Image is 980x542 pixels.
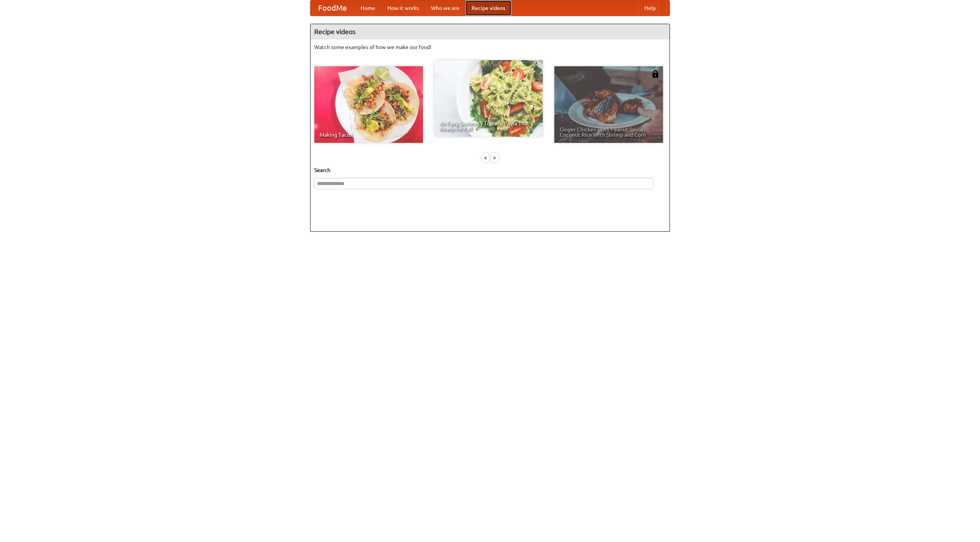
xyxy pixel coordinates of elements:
img: 483408.png [652,70,659,78]
a: How it works [381,0,425,16]
span: An Easy, Summery Tomato Pasta That's Ready for Fall [439,121,537,131]
a: An Easy, Summery Tomato Pasta That's Ready for Fall [434,60,543,137]
h4: Recipe videos [310,24,670,39]
div: « [482,153,489,162]
a: Home [354,0,381,16]
div: » [491,153,498,162]
span: Making Tacos [320,132,418,138]
a: Recipe videos [465,0,511,16]
a: Who we are [425,0,465,16]
a: Help [638,0,662,16]
a: FoodMe [310,0,354,16]
h5: Search [314,166,666,174]
p: Watch some examples of how we make our food! [314,43,666,51]
a: Making Tacos [314,66,423,143]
